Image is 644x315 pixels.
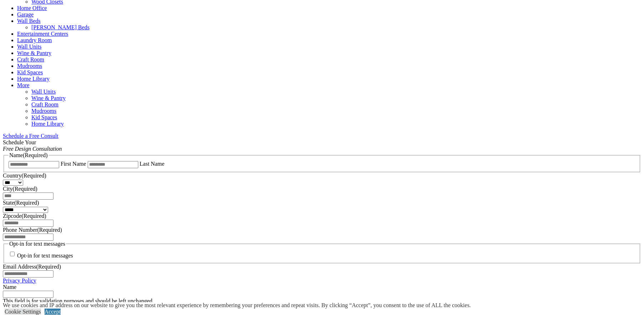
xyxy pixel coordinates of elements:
a: Garage [17,11,34,17]
a: Wall Beds [17,18,41,24]
a: Laundry Room [17,37,52,43]
a: Craft Room [17,56,44,62]
a: [PERSON_NAME] Beds [31,24,89,30]
em: Free Design Consultation [3,146,62,152]
label: Phone Number [3,227,62,233]
a: More menu text will display only on big screen [17,82,30,88]
legend: Name [9,152,48,159]
a: Privacy Policy [3,277,36,284]
span: (Required) [21,172,46,179]
label: Email Address [3,264,61,270]
a: Home Library [17,76,50,82]
label: Zipcode [3,213,46,219]
a: Home Library [31,121,64,127]
label: Last Name [140,161,165,167]
span: (Required) [37,227,62,233]
a: Craft Room [31,101,58,107]
label: City [3,186,37,192]
a: Kid Spaces [17,69,43,75]
a: Cookie Settings [5,309,41,315]
div: This field is for validation purposes and should be left unchanged. [3,298,641,304]
div: We use cookies and IP address on our website to give you the most relevant experience by remember... [3,302,471,309]
a: Wine & Pantry [17,50,51,56]
a: Wine & Pantry [31,95,66,101]
label: First Name [61,161,86,167]
span: (Required) [13,186,37,192]
a: Kid Spaces [31,114,57,120]
span: (Required) [23,152,47,158]
a: Schedule a Free Consult (opens a dropdown menu) [3,133,58,139]
a: Accept [45,309,61,315]
a: Mudrooms [17,63,42,69]
span: Schedule Your [3,139,62,152]
a: Mudrooms [31,108,56,114]
label: Country [3,172,46,179]
legend: Opt-in for text messages [9,241,66,247]
label: State [3,200,39,206]
label: Name [3,284,16,290]
a: Wall Units [17,44,41,50]
label: Opt-in for text messages [17,253,73,259]
a: Home Office [17,5,47,11]
span: (Required) [36,264,61,270]
a: Wall Units [31,89,56,95]
a: Entertainment Centers [17,31,68,37]
span: (Required) [21,213,46,219]
span: (Required) [14,200,39,206]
